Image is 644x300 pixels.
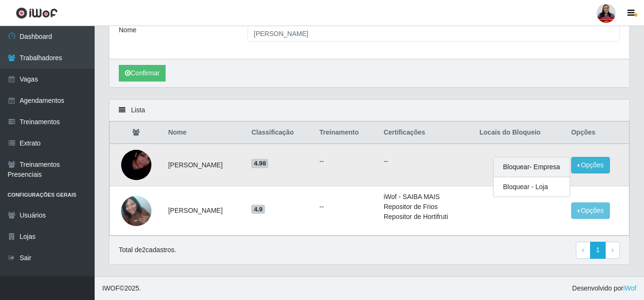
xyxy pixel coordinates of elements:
th: Locais do Bloqueio [474,122,565,144]
label: Nome [119,25,136,35]
nav: pagination [576,242,620,259]
span: 4.9 [251,205,265,214]
span: › [611,246,614,254]
a: iWof [623,284,636,292]
button: Opções [571,157,610,173]
p: Total de 2 cadastros. [119,245,176,255]
img: 1756058290023.jpeg [121,191,151,231]
a: 1 [590,242,606,259]
th: Opções [565,122,629,144]
img: 1757371683138.jpeg [121,138,151,192]
p: -- [384,156,468,166]
th: Certificações [378,122,474,144]
button: Confirmar [119,65,166,82]
span: 4.98 [251,159,268,168]
div: Lista [109,100,629,121]
li: Repositor de Hortifruti [384,212,468,222]
span: © 2025 . [102,283,141,293]
li: Repositor de Frios [384,202,468,212]
ul: -- [319,156,372,166]
th: Classificação [246,122,314,144]
td: [PERSON_NAME] [162,186,246,236]
td: [PERSON_NAME] [162,144,246,186]
a: Next [605,242,620,259]
button: Opções [571,202,610,219]
a: Previous [576,242,591,259]
button: Bloquear - Loja [494,177,570,197]
span: ‹ [582,246,584,254]
img: CoreUI Logo [16,7,58,19]
th: Treinamento [314,122,378,144]
span: IWOF [102,284,120,292]
span: Desenvolvido por [572,283,636,293]
input: Digite o Nome... [247,25,620,42]
ul: -- [319,202,372,212]
th: Nome [162,122,246,144]
li: iWof - SAIBA MAIS [384,192,468,202]
button: Bloquear - Empresa [494,157,570,177]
